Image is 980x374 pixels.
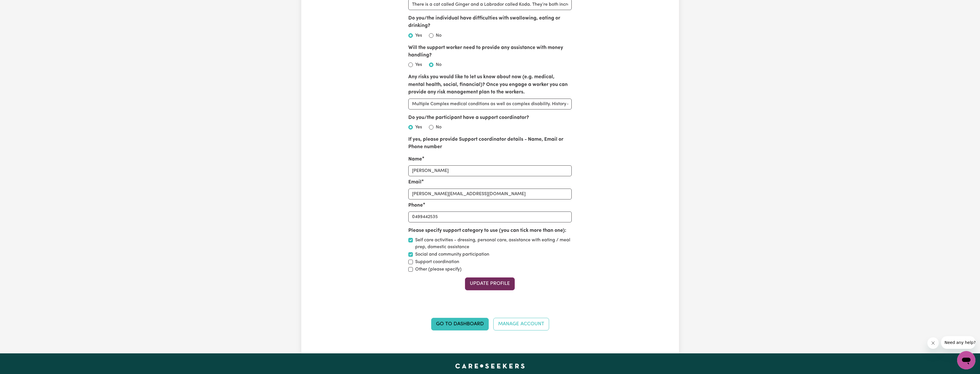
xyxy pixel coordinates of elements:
label: Any risks you would like to let us know about now (e.g. medical, mental health, social, financial... [408,73,572,96]
label: Yes [415,32,422,39]
label: No [436,32,442,39]
span: Need any help? [3,4,35,9]
iframe: Close message [927,337,939,349]
label: If yes, please provide Support coordinator details - Name, Email or Phone number [408,136,572,151]
label: Support coordination [415,259,459,265]
label: Email [408,179,421,186]
iframe: Message from company [941,336,975,349]
iframe: Button to launch messaging window [957,351,975,369]
label: Please specify support category to use (you can tick more than one): [408,227,566,234]
label: Other (please specify) [415,266,462,273]
a: Careseekers home page [455,364,525,368]
label: Self care activities - dressing, personal care, assistance with eating / meal prep, domestic assi... [415,237,572,250]
label: Will the support worker need to provide any assistance with money handling? [408,44,572,59]
label: Yes [415,61,422,68]
label: Phone [408,202,423,209]
input: e.g. 0410 821 981 [408,212,572,222]
label: Do you/the individual have difficulties with swallowing, eating or drinking? [408,15,572,30]
a: Go to Dashboard [431,318,489,330]
label: Social and community participation [415,251,489,258]
a: Manage Account [493,318,549,330]
input: e.g. Amber Smith [408,165,572,176]
label: Do you/the participant have a support coordinator? [408,114,529,122]
input: e.g. amber.smith@gmail.com [408,189,572,199]
button: Update Profile [465,277,515,290]
label: No [436,61,442,68]
label: Name [408,156,422,163]
label: No [436,124,442,131]
label: Yes [415,124,422,131]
